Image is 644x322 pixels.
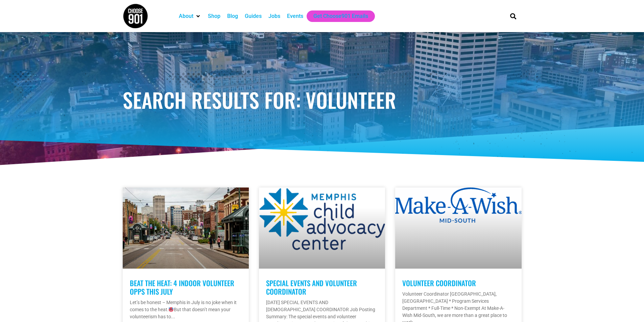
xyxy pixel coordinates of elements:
a: Blog [227,12,238,20]
a: Logo of the Memphis Child Advocacy Center featuring a blue starburst design with a yellow center ... [259,188,385,269]
a: A city street with tram tracks lined with parked cars, pedestrians, and streetlights passes build... [123,188,249,269]
div: Search [507,10,519,22]
img: 🥵 [169,307,173,312]
a: Get Choose901 Emails [313,12,368,20]
nav: Main nav [175,10,499,22]
a: Jobs [268,12,280,20]
a: Make-A-Wish Mid-South logo featuring a star and curved line above the text on a blue background, ... [395,188,521,269]
div: About [175,10,205,22]
p: Let’s be honest – Memphis in July is no joke when it comes to the heat. But that doesn’t mean you... [130,299,242,320]
a: Beat the heat: 4 indoor volunteer opps this July [130,278,234,297]
a: Special Events and Volunteer Coordinator [266,278,357,297]
a: Guides [245,12,262,20]
a: Shop [208,12,220,20]
a: Volunteer Coordinator [402,278,476,288]
a: Events [287,12,303,20]
h1: Search Results for: volunteer [123,90,522,110]
a: About [179,12,193,20]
